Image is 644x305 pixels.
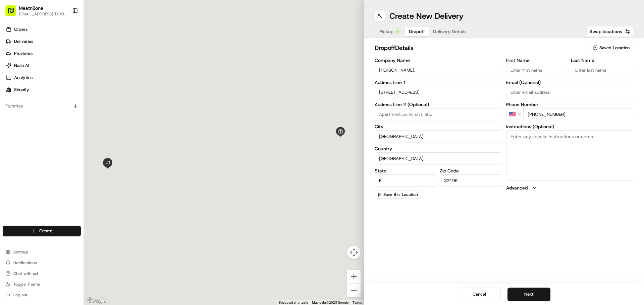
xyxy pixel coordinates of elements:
[375,152,502,164] input: Enter country
[7,87,43,92] div: Past conversations
[433,28,467,35] span: Delivery Details
[13,292,27,298] span: Log out
[383,192,418,197] span: Save this Location
[506,64,569,76] input: Enter first name
[13,150,51,156] span: Knowledge Base
[589,43,633,53] button: Saved Location
[586,26,633,37] button: Swap locations
[3,258,81,268] button: Notifications
[13,122,19,128] img: 1736555255976-a54dd68f-1ca7-489b-9aae-adbdc363a1c4
[375,146,502,151] label: Country
[39,228,52,234] span: Create
[347,284,361,297] button: Zoom out
[13,271,38,276] span: Chat with us!
[599,45,630,51] span: Saved Location
[506,184,528,191] label: Advanced
[57,150,62,156] div: 💻
[375,43,585,53] h2: dropoff Details
[375,108,502,120] input: Apartment, suite, unit, etc.
[506,124,634,129] label: Instructions (Optional)
[14,87,29,93] span: Shopify
[506,102,634,107] label: Phone Number
[13,104,19,109] img: 1736555255976-a54dd68f-1ca7-489b-9aae-adbdc363a1c4
[56,122,58,127] span: •
[523,108,634,120] input: Enter phone number
[19,5,43,11] button: MeatnBone
[3,226,81,236] button: Create
[3,280,81,289] button: Toggle Theme
[86,296,108,305] a: Open this area in Google Maps (opens a new window)
[76,104,90,109] span: [DATE]
[375,124,502,129] label: City
[375,102,502,107] label: Address Line 2 (Optional)
[375,190,421,199] button: Save this Location
[347,270,361,283] button: Zoom in
[347,246,361,259] button: Map camera controls
[506,86,634,98] input: Enter email address
[14,64,26,76] img: 8571987876998_91fb9ceb93ad5c398215_72.jpg
[13,282,40,287] span: Toggle Theme
[14,75,33,81] span: Analytics
[375,130,502,142] input: Enter city
[13,249,29,255] span: Settings
[3,60,84,71] a: Nash AI
[375,58,502,63] label: Company Name
[14,51,33,57] span: Providers
[375,80,502,85] label: Address Line 1
[63,150,108,156] span: API Documentation
[506,184,634,191] button: Advanced
[14,63,29,69] span: Nash AI
[104,86,122,94] button: See all
[375,168,437,173] label: State
[589,28,622,35] span: Swap locations
[21,122,54,127] span: [PERSON_NAME]
[3,84,84,95] a: Shopify
[19,11,67,17] span: [EMAIL_ADDRESS][DOMAIN_NAME]
[571,58,633,63] label: Last Name
[59,122,73,127] span: [DATE]
[375,174,437,186] input: Enter state
[3,247,81,257] button: Settings
[14,39,33,45] span: Deliveries
[21,104,71,109] span: Wisdom [PERSON_NAME]
[73,104,75,109] span: •
[3,72,84,83] a: Analytics
[3,101,81,111] div: Favorites
[3,36,84,47] a: Deliveries
[7,97,17,110] img: Wisdom Oko
[279,300,308,305] button: Keyboard shortcuts
[353,301,362,304] a: Terms
[7,150,12,156] div: 📗
[389,11,464,21] h1: Create New Delivery
[4,147,54,159] a: 📗Knowledge Base
[506,58,569,63] label: First Name
[440,174,502,186] input: Enter zip code
[54,147,110,159] a: 💻API Documentation
[30,64,110,71] div: Start new chat
[312,301,348,304] span: Map data ©2025 Google
[114,66,122,74] button: Start new chat
[3,48,84,59] a: Providers
[7,64,19,76] img: 1736555255976-a54dd68f-1ca7-489b-9aae-adbdc363a1c4
[67,166,81,171] span: Pylon
[440,168,502,173] label: Zip Code
[506,80,634,85] label: Email (Optional)
[13,260,37,265] span: Notifications
[6,87,11,92] img: Shopify logo
[86,296,108,305] img: Google
[7,7,20,20] img: Nash
[409,28,425,35] span: Dropoff
[571,64,633,76] input: Enter last name
[47,166,81,171] a: Powered byPylon
[7,27,122,37] p: Welcome 👋
[3,269,81,278] button: Chat with us!
[7,116,17,126] img: Masood Aslam
[30,71,92,76] div: We're available if you need us!
[379,28,393,35] span: Pickup
[3,3,69,19] button: MeatnBone[EMAIL_ADDRESS][DOMAIN_NAME]
[458,288,501,301] button: Cancel
[3,24,84,35] a: Orders
[507,288,550,301] button: Next
[375,86,502,98] input: Enter address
